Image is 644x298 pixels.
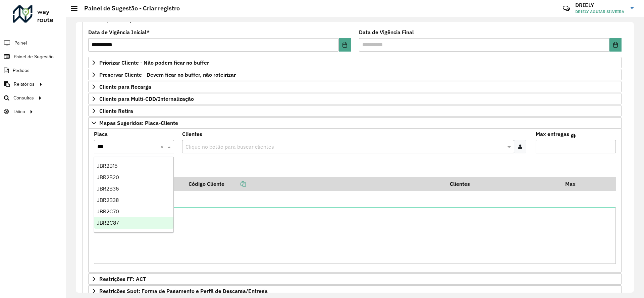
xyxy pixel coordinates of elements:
a: Cliente para Recarga [88,81,622,92]
span: Painel de Sugestão [14,53,54,60]
span: Cliente para Multi-CDD/Internalização [99,96,194,101]
span: Priorizar Cliente - Não podem ficar no buffer [99,60,209,65]
a: Contato Rápido [559,1,574,16]
span: JBR2B38 [97,197,119,203]
span: Restrições Spot: Forma de Pagamento e Perfil de Descarga/Entrega [99,288,268,294]
label: Max entregas [536,130,569,138]
a: Cliente Retira [88,105,622,117]
span: Restrições FF: ACT [99,276,146,282]
a: Copiar [224,180,246,187]
span: DRIELY AGUIAR SILVEIRA [575,9,626,15]
label: Data de Vigência Inicial [88,28,150,36]
span: JBR2C87 [97,220,119,226]
div: Mapas Sugeridos: Placa-Cliente [88,129,622,273]
a: Restrições Spot: Forma de Pagamento e Perfil de Descarga/Entrega [88,285,622,297]
span: Cliente para Recarga [99,84,151,89]
a: Mapas Sugeridos: Placa-Cliente [88,117,622,129]
span: Clear all [160,143,166,151]
span: Pedidos [13,67,30,74]
h2: Painel de Sugestão - Criar registro [77,5,180,12]
span: Tático [13,108,25,115]
button: Choose Date [609,38,622,52]
span: Preservar Cliente - Devem ficar no buffer, não roteirizar [99,72,236,77]
label: Placa [94,130,108,138]
span: JBR2B36 [97,186,119,192]
a: Cliente para Multi-CDD/Internalização [88,93,622,104]
ng-dropdown-panel: Options list [94,157,174,233]
label: Clientes [182,130,202,138]
span: Cliente Retira [99,108,133,114]
a: Preservar Cliente - Devem ficar no buffer, não roteirizar [88,69,622,80]
span: Consultas [13,94,34,101]
span: JBR2C70 [97,209,119,214]
span: JBR2B15 [97,163,117,169]
span: Mapas Sugeridos: Placa-Cliente [99,120,178,126]
span: JBR2B20 [97,174,119,180]
span: Relatórios [14,81,35,88]
a: Restrições FF: ACT [88,273,622,285]
th: Código Cliente [184,177,445,191]
th: Max [560,177,587,191]
button: Choose Date [339,38,351,52]
h3: DRIELY [575,2,626,8]
th: Clientes [445,177,560,191]
a: Priorizar Cliente - Não podem ficar no buffer [88,57,622,68]
span: Painel [14,40,27,47]
em: Máximo de clientes que serão colocados na mesma rota com os clientes informados [571,133,576,139]
label: Data de Vigência Final [359,28,414,36]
